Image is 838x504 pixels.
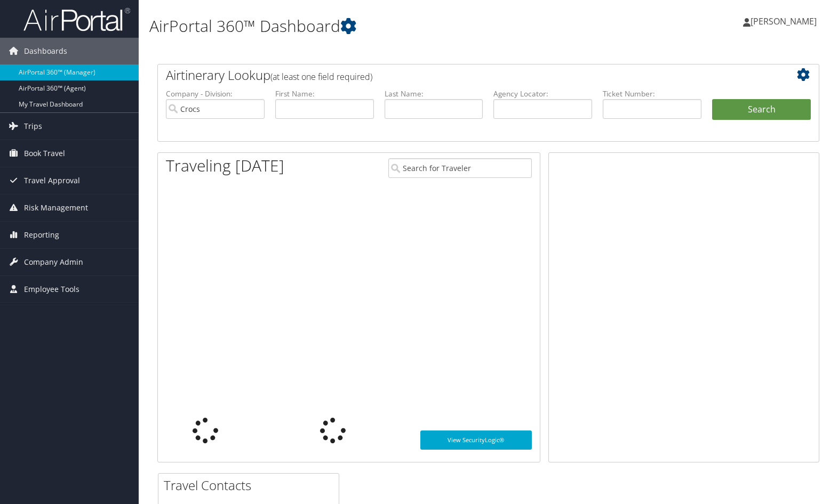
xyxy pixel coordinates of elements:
img: airportal-logo.png [23,7,130,32]
input: Search for Traveler [388,158,531,178]
label: Agency Locator: [493,88,592,99]
h1: Traveling [DATE] [166,155,284,177]
span: Employee Tools [24,276,79,303]
label: First Name: [275,88,374,99]
span: [PERSON_NAME] [751,15,817,27]
h2: Travel Contacts [164,476,339,494]
a: View SecurityLogic® [420,430,532,450]
a: [PERSON_NAME] [743,5,827,37]
span: Travel Approval [24,167,80,194]
label: Company - Division: [166,88,265,99]
span: Company Admin [24,249,83,275]
span: Trips [24,113,42,140]
h2: Airtinerary Lookup [166,66,756,84]
span: Reporting [24,222,59,248]
label: Ticket Number: [603,88,701,99]
span: Book Travel [24,140,65,167]
span: Risk Management [24,194,88,221]
h1: AirPortal 360™ Dashboard [149,15,601,37]
span: Dashboards [24,38,67,64]
button: Search [712,99,811,120]
span: (at least one field required) [270,71,372,83]
label: Last Name: [385,88,483,99]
